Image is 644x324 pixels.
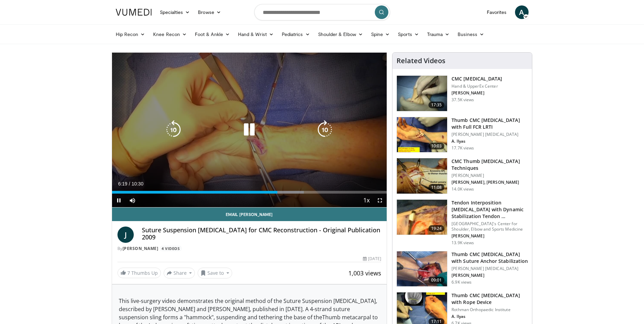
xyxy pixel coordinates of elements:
[452,199,528,220] h3: Tendon Interposition [MEDICAL_DATA] with Dynamic Stabilization Tendon …
[428,277,445,284] span: 09:01
[515,5,529,19] a: A
[149,28,191,41] a: Knee Recon
[423,28,454,41] a: Trauma
[397,117,447,152] img: 155faa92-facb-4e6b-8eb7-d2d6db7ef378.150x105_q85_crop-smart_upscale.jpg
[394,28,423,41] a: Sports
[363,256,381,262] div: [DATE]
[117,227,134,243] a: J
[428,143,445,149] span: 10:03
[234,28,278,41] a: Hand & Wrist
[397,200,447,235] img: rosenwasser_basal_joint_1.png.150x105_q85_crop-smart_upscale.jpg
[428,102,445,108] span: 17:35
[452,251,528,265] h3: Thumb CMC [MEDICAL_DATA] with Suture Anchor Stabilization
[112,53,387,208] video-js: Video Player
[452,307,528,312] p: Rothman Orthopaedic Institute
[452,90,502,96] p: [PERSON_NAME]
[123,246,159,251] a: [PERSON_NAME]
[397,76,447,111] img: 54618_0000_3.png.150x105_q85_crop-smart_upscale.jpg
[129,181,130,186] span: /
[452,233,528,239] p: [PERSON_NAME]
[397,117,528,153] a: 10:03 Thumb CMC [MEDICAL_DATA] with Full FCR LRTI [PERSON_NAME] [MEDICAL_DATA] A. Ilyas 17.7K views
[397,251,528,287] a: 09:01 Thumb CMC [MEDICAL_DATA] with Suture Anchor Stabilization [PERSON_NAME] [MEDICAL_DATA] [PER...
[483,5,511,19] a: Favorites
[112,194,126,207] button: Pause
[112,28,149,41] a: Hip Recon
[126,194,139,207] button: Mute
[314,28,367,41] a: Shoulder & Elbow
[397,57,445,65] h4: Related Videos
[116,9,152,16] img: VuMedi Logo
[367,28,394,41] a: Spine
[194,5,225,19] a: Browse
[118,181,127,186] span: 6:19
[142,227,382,241] h4: Suture Suspension [MEDICAL_DATA] for CMC Reconstruction - Original Publication 2009
[397,251,447,287] img: 6c4ab8d9-ead7-46ab-bb92-4bf4fe9ee6dd.150x105_q85_crop-smart_upscale.jpg
[452,139,528,144] p: A. Ilyas
[452,292,528,306] h3: Thumb CMC [MEDICAL_DATA] with Rope Device
[254,4,390,20] input: Search topics, interventions
[117,268,161,278] a: 7 Thumbs Up
[452,180,528,185] p: [PERSON_NAME], [PERSON_NAME]
[452,266,528,271] p: [PERSON_NAME] [MEDICAL_DATA]
[117,246,382,252] div: By
[452,117,528,130] h3: Thumb CMC [MEDICAL_DATA] with Full FCR LRTI
[452,221,528,232] p: [GEOGRAPHIC_DATA]'s Center for Shoulder, Elbow and Sports Medicine
[373,194,387,207] button: Fullscreen
[112,208,387,221] a: Email [PERSON_NAME]
[452,280,472,285] p: 6.9K views
[164,268,195,278] button: Share
[112,191,387,194] div: Progress Bar
[397,158,447,194] img: 08bc6ee6-87c4-498d-b9ad-209c97b58688.150x105_q85_crop-smart_upscale.jpg
[278,28,314,41] a: Pediatrics
[198,268,232,278] button: Save to
[452,75,502,82] h3: CMC [MEDICAL_DATA]
[397,158,528,194] a: 11:08 CMC Thumb [MEDICAL_DATA] Techniques [PERSON_NAME] [PERSON_NAME], [PERSON_NAME] 14.0K views
[428,184,445,191] span: 11:08
[454,28,488,41] a: Business
[191,28,234,41] a: Foot & Ankle
[397,199,528,246] a: 19:24 Tendon Interposition [MEDICAL_DATA] with Dynamic Stabilization Tendon … [GEOGRAPHIC_DATA]'s...
[452,132,528,137] p: [PERSON_NAME] [MEDICAL_DATA]
[428,225,445,232] span: 19:24
[452,97,474,103] p: 37.5K views
[452,145,474,151] p: 17.7K views
[452,273,528,278] p: [PERSON_NAME]
[127,270,130,276] span: 7
[156,5,194,19] a: Specialties
[452,84,502,89] p: Hand & UpperEx Center
[452,158,528,172] h3: CMC Thumb [MEDICAL_DATA] Techniques
[160,246,182,251] a: 4 Videos
[452,314,528,319] p: A. Ilyas
[397,75,528,111] a: 17:35 CMC [MEDICAL_DATA] Hand & UpperEx Center [PERSON_NAME] 37.5K views
[452,186,474,192] p: 14.0K views
[452,240,474,246] p: 13.9K views
[452,173,528,178] p: [PERSON_NAME]
[131,181,143,186] span: 10:30
[348,269,381,277] span: 1,003 views
[360,194,373,207] button: Playback Rate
